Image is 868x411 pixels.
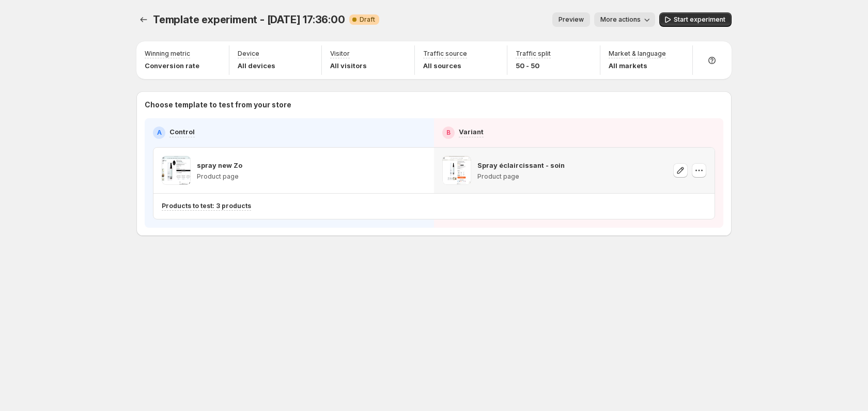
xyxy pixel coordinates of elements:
span: Template experiment - [DATE] 17:36:00 [153,13,345,26]
p: All devices [238,60,275,71]
p: Products to test: 3 products [162,202,251,210]
p: Traffic split [516,50,551,58]
button: Experiments [136,12,151,27]
h2: A [157,129,162,137]
p: Market & language [609,50,666,58]
p: All visitors [330,60,367,71]
p: Visitor [330,50,350,58]
button: Start experiment [659,12,732,27]
button: More actions [594,12,655,27]
span: Draft [360,15,375,24]
p: Choose template to test from your store [145,100,723,110]
p: All sources [423,60,467,71]
p: Traffic source [423,50,467,58]
p: Winning metric [145,50,190,58]
p: Product page [197,172,242,181]
img: spray new Zo [162,156,191,185]
p: Product page [477,172,565,181]
p: Spray éclaircissant - soin [477,160,565,170]
p: Control [169,127,195,137]
p: All markets [609,60,666,71]
img: Spray éclaircissant - soin [442,156,471,185]
span: Start experiment [674,15,725,24]
p: spray new Zo [197,160,242,170]
iframe: Intercom live chat [833,376,858,401]
h2: B [446,129,451,137]
span: Preview [559,15,584,24]
p: Conversion rate [145,60,199,71]
p: 50 - 50 [516,60,551,71]
p: Device [238,50,259,58]
button: Preview [552,12,590,27]
p: Variant [459,127,484,137]
span: More actions [600,15,641,24]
